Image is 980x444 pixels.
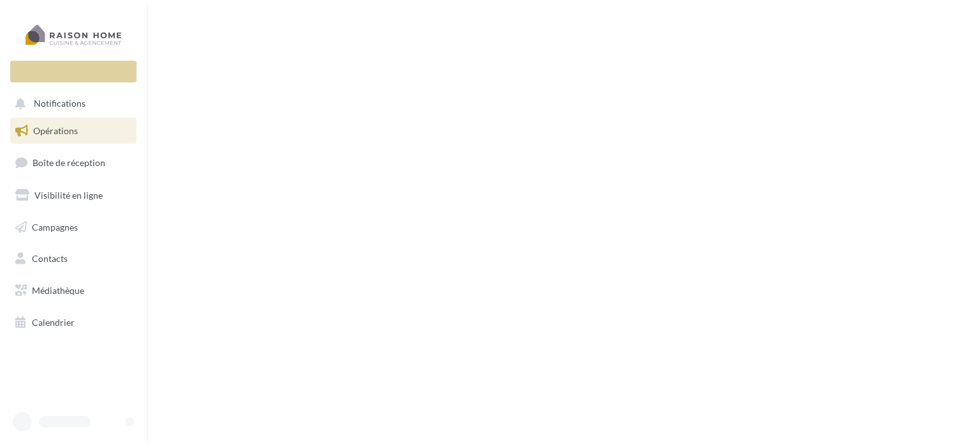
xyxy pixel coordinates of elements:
a: Boîte de réception [8,149,139,176]
span: Notifications [34,98,85,109]
span: Boîte de réception [33,157,105,168]
a: Contacts [8,245,139,272]
span: Contacts [32,253,68,264]
span: Calendrier [32,317,75,328]
span: Visibilité en ligne [34,190,103,201]
a: Opérations [8,118,139,144]
span: Campagnes [32,221,78,232]
a: Visibilité en ligne [8,182,139,209]
a: Campagnes [8,214,139,241]
a: Calendrier [8,309,139,336]
span: Opérations [33,125,78,136]
a: Médiathèque [8,277,139,304]
div: Nouvelle campagne [10,61,137,82]
span: Médiathèque [32,285,84,296]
